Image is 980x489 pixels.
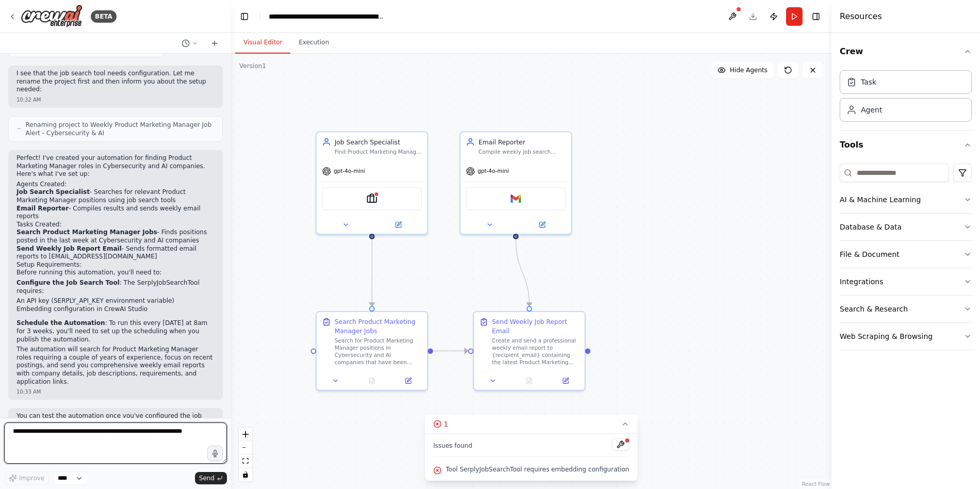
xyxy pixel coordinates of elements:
div: Create and send a professional weekly email report to {recipient_email} containing the latest Pro... [492,337,579,366]
button: Hide left sidebar [237,9,252,24]
strong: Email Reporter [17,205,69,212]
strong: Send Weekly Job Report Email [17,245,122,252]
button: No output available [353,376,391,386]
button: Hide Agents [711,62,774,78]
div: Tools [840,159,972,358]
p: I see that the job search tool needs configuration. Let me rename the project first and then info... [17,70,215,94]
button: Hide right sidebar [809,9,823,24]
span: gpt-4o-mini [478,168,509,175]
div: Crew [840,66,972,130]
button: Switch to previous chat [177,37,202,50]
img: Gmail [511,193,521,204]
div: Compile weekly job search results into a professional email report and send it to {recipient_emai... [479,149,566,156]
p: : To run this every [DATE] at 8am for 3 weeks, you'll need to set up the scheduling when you publ... [17,319,215,344]
li: An API key (SERPLY_API_KEY environment variable) [17,297,215,305]
div: Version 1 [239,62,266,70]
button: Database & Data [840,214,972,240]
g: Edge from 4658468d-0cc3-4c99-b2d1-203608114a2f to c01b605b-eaaf-4b78-b585-9a7adaf41070 [433,347,468,355]
a: React Flow attribution [802,481,830,487]
div: Search Product Marketing Manager Jobs [335,317,422,335]
button: Search & Research [840,296,972,322]
h2: Tasks Created: [17,221,215,229]
img: Logo [21,5,83,28]
span: Issues found [433,442,472,450]
button: zoom in [239,428,252,441]
button: Web Scraping & Browsing [840,323,972,350]
p: The automation will search for Product Marketing Manager roles requiring a couple of years of exp... [17,346,215,386]
button: Start a new chat [206,37,223,50]
button: Tools [840,131,972,159]
div: Job Search Specialist [335,138,422,146]
li: - Compiles results and sends weekly email reports [17,205,215,221]
button: AI & Machine Learning [840,186,972,213]
button: File & Document [840,241,972,268]
div: Email ReporterCompile weekly job search results into a professional email report and send it to {... [460,131,572,235]
span: Hide Agents [730,66,767,74]
div: Job Search SpecialistFind Product Marketing Manager positions in Cybersecurity and AI companies t... [316,131,428,235]
span: 1 [444,419,448,429]
strong: Configure the Job Search Tool [17,279,120,286]
h2: Setup Requirements: [17,261,215,269]
button: Open in side panel [517,219,568,230]
img: SerplyJobSearchTool [367,193,378,204]
button: Send [195,472,227,484]
span: gpt-4o-mini [334,168,365,175]
div: BETA [91,10,117,23]
p: : The SerplyJobSearchTool requires: [17,279,215,295]
h4: Resources [840,10,882,23]
p: You can test the automation once you've configured the job search tool. The system will guide you... [17,412,215,436]
div: 10:32 AM [17,96,215,104]
li: - Searches for relevant Product Marketing Manager positions using job search tools [17,188,215,204]
button: Integrations [840,268,972,295]
div: Search for Product Marketing Manager positions in Cybersecurity and AI companies that have been p... [335,337,422,366]
button: fit view [239,454,252,468]
button: Execution [290,32,337,54]
div: Search Product Marketing Manager JobsSearch for Product Marketing Manager positions in Cybersecur... [316,311,428,390]
span: Improve [19,474,44,482]
button: No output available [510,376,548,386]
button: Open in side panel [393,376,423,386]
div: Send Weekly Job Report EmailCreate and send a professional weekly email report to {recipient_emai... [473,311,585,390]
span: Renaming project to Weekly Product Marketing Manager Job Alert - Cybersecurity & AI [25,121,214,137]
button: zoom out [239,441,252,454]
button: Visual Editor [235,32,290,54]
button: Improve [4,471,49,485]
strong: Search Product Marketing Manager Jobs [17,229,157,236]
strong: Job Search Specialist [17,188,90,195]
div: Find Product Marketing Manager positions in Cybersecurity and AI companies that require {experien... [335,149,422,156]
g: Edge from 77366a58-744f-4f11-afe3-27e3e6773163 to 4658468d-0cc3-4c99-b2d1-203608114a2f [367,239,376,306]
p: Perfect! I've created your automation for finding Product Marketing Manager roles in Cybersecurit... [17,154,215,178]
div: 10:33 AM [17,388,215,396]
li: - Finds positions posted in the last week at Cybersecurity and AI companies [17,229,215,244]
button: Crew [840,37,972,66]
button: Click to speak your automation idea [207,446,223,461]
button: Open in side panel [550,376,581,386]
button: toggle interactivity [239,468,252,481]
p: Before running this automation, you'll need to: [17,269,215,277]
strong: Schedule the Automation [17,319,105,327]
div: Agent [861,105,882,115]
div: Email Reporter [479,138,566,146]
nav: breadcrumb [269,11,385,22]
li: - Sends formatted email reports to [EMAIL_ADDRESS][DOMAIN_NAME] [17,245,215,261]
button: 1 [425,415,638,434]
h2: Agents Created: [17,181,215,189]
div: Task [861,77,876,87]
span: Tool SerplyJobSearchTool requires embedding configuration [446,465,629,474]
div: Send Weekly Job Report Email [492,317,579,335]
div: React Flow controls [239,428,252,481]
span: Send [199,474,215,482]
li: Embedding configuration in CrewAI Studio [17,305,215,314]
g: Edge from 80cf8fb2-4c2e-4d43-b736-1befd327d5b7 to c01b605b-eaaf-4b78-b585-9a7adaf41070 [511,239,534,306]
button: Open in side panel [373,219,424,230]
